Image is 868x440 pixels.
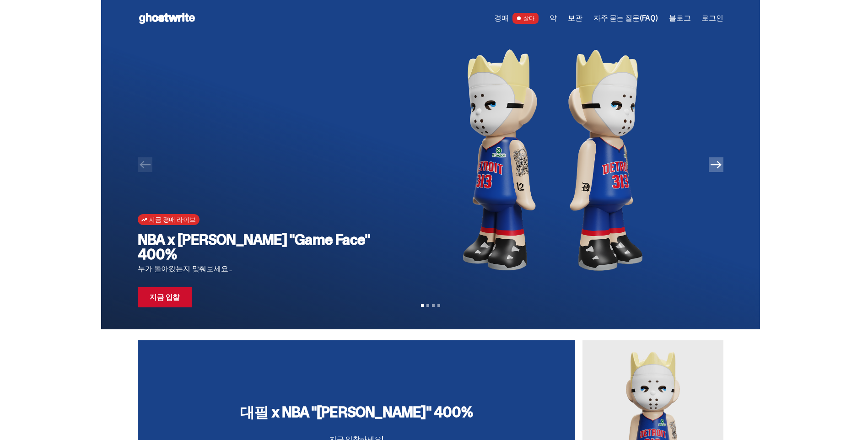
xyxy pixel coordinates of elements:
button: 슬라이드 4 보기 [437,304,440,307]
a: 로그인 [701,15,723,22]
span: 지금 경매 라이브 [149,216,196,223]
p: 누가 돌아왔는지 맞춰보세요... [138,265,382,273]
button: 슬라이드 1 보기 [421,304,424,307]
button: 슬라이드 2 보기 [426,304,429,307]
h3: 대필 x NBA "[PERSON_NAME]" 400% [240,405,473,419]
a: 블로그 [669,15,691,22]
font: 살다 [523,16,534,21]
a: 지금 입찰 [138,287,192,307]
a: 보관 [568,15,582,22]
a: 경매 살다 [494,13,539,24]
a: 자주 묻는 질문(FAQ) [593,15,658,22]
button: 다음 [709,157,723,172]
button: 이전의 [138,157,152,172]
img: NBA x 에미넴 "Game Face" 400% [396,37,709,284]
a: 약 [550,15,557,22]
span: 경매 [494,15,509,22]
button: 슬라이드 3 보기 [432,304,435,307]
h2: NBA x [PERSON_NAME] "Game Face" 400% [138,232,382,262]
